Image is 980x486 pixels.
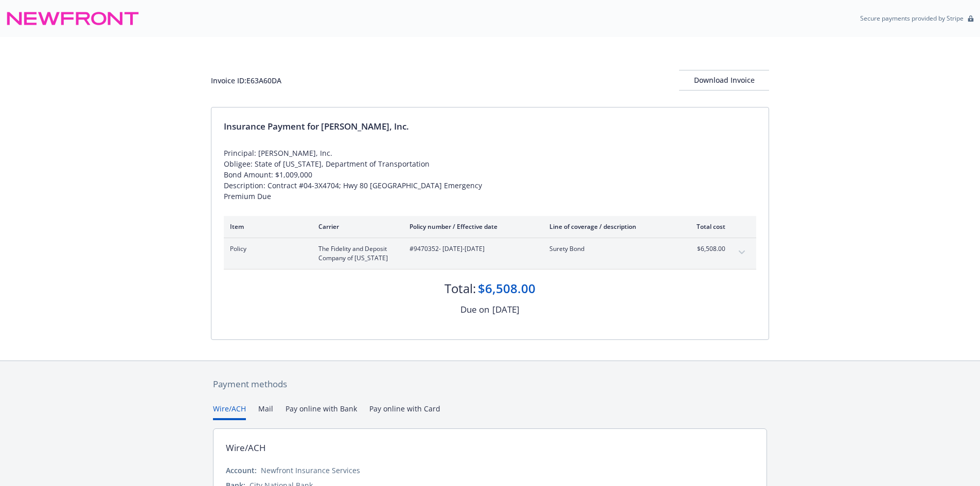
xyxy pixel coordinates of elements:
div: Item [230,222,302,231]
div: Wire/ACH [226,441,266,455]
div: Payment methods [213,377,767,391]
div: Account: [226,465,257,476]
div: Total: [444,280,476,297]
div: Line of coverage / description [549,222,670,231]
button: Wire/ACH [213,403,246,420]
span: Surety Bond [549,244,670,254]
span: The Fidelity and Deposit Company of [US_STATE] [318,244,393,263]
p: Secure payments provided by Stripe [860,14,964,23]
span: $6,508.00 [687,244,725,254]
span: Policy [230,244,302,254]
button: Pay online with Bank [286,403,357,420]
button: Download Invoice [679,70,769,91]
div: Carrier [318,222,393,231]
div: Newfront Insurance Services [261,465,360,476]
div: Download Invoice [679,70,769,90]
div: Principal: [PERSON_NAME], Inc. Obligee: State of [US_STATE], Department of Transportation Bond Am... [224,148,756,202]
div: Policy number / Effective date [409,222,533,231]
div: Due on [460,303,489,316]
button: Mail [258,403,273,420]
button: expand content [734,244,750,261]
span: #9470352 - [DATE]-[DATE] [409,244,533,254]
div: $6,508.00 [478,280,536,297]
div: [DATE] [492,303,520,316]
div: Insurance Payment for [PERSON_NAME], Inc. [224,120,756,133]
div: Invoice ID: E63A60DA [211,75,281,86]
div: Total cost [687,222,725,231]
button: Pay online with Card [369,403,440,420]
div: PolicyThe Fidelity and Deposit Company of [US_STATE]#9470352- [DATE]-[DATE]Surety Bond$6,508.00ex... [224,238,756,269]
